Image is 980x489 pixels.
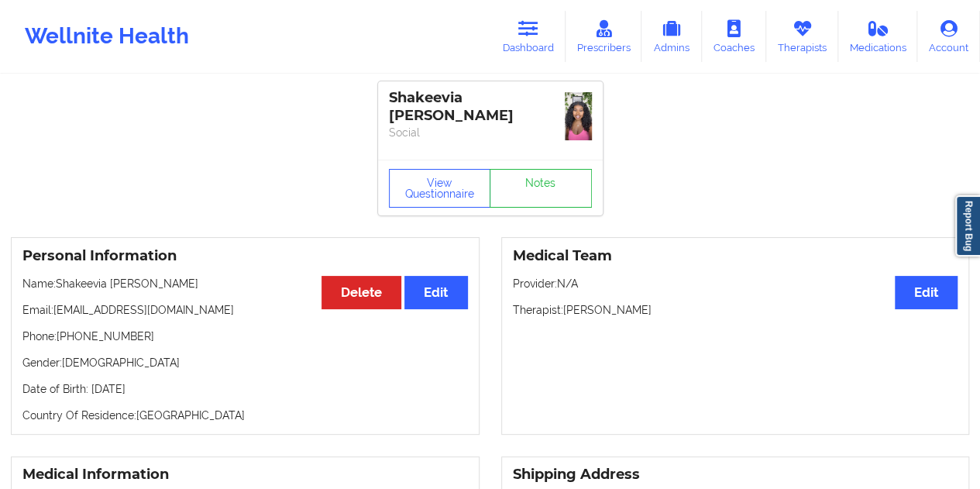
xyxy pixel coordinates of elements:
p: Date of Birth: [DATE] [22,381,468,397]
button: Edit [404,276,467,309]
p: Therapist: [PERSON_NAME] [513,302,958,318]
button: Delete [322,276,401,309]
p: Phone: [PHONE_NUMBER] [22,329,468,344]
a: Admins [641,11,702,62]
h3: Medical Information [22,466,468,484]
div: Shakeevia [PERSON_NAME] [389,89,592,125]
a: Coaches [702,11,766,62]
a: Account [917,11,980,62]
p: Gender: [DEMOGRAPHIC_DATA] [22,355,468,370]
a: Notes [490,169,592,208]
h3: Shipping Address [513,466,958,484]
img: 1e2e014f-3831-430d-974a-69eef6fd48ce_dd2c625c-4524-4ebe-80c0-67e251391f2bIMG_5414.jpeg [565,92,592,140]
p: Name: Shakeevia [PERSON_NAME] [22,276,468,291]
button: Edit [895,276,958,309]
a: Therapists [766,11,838,62]
a: Dashboard [491,11,566,62]
h3: Medical Team [513,247,958,265]
a: Medications [838,11,918,62]
h3: Personal Information [22,247,468,265]
a: Report Bug [955,195,980,257]
p: Provider: N/A [513,276,958,291]
button: View Questionnaire [389,169,491,208]
p: Social [389,125,592,140]
p: Country Of Residence: [GEOGRAPHIC_DATA] [22,408,468,423]
a: Prescribers [566,11,642,62]
p: Email: [EMAIL_ADDRESS][DOMAIN_NAME] [22,302,468,318]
